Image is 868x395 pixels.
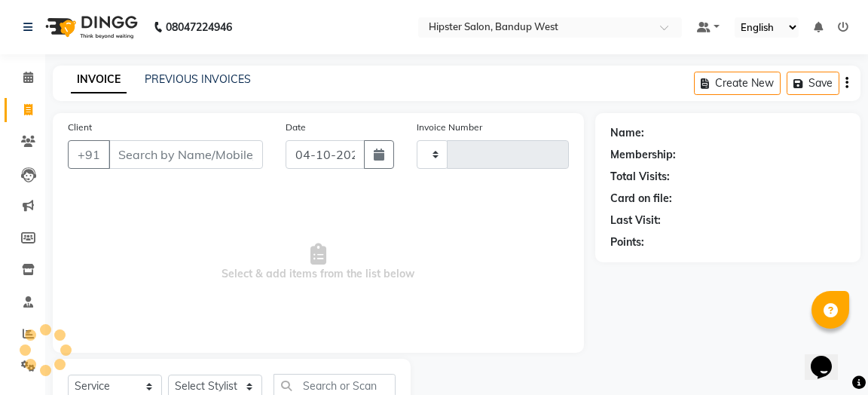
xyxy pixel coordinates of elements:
div: Points: [610,234,644,250]
iframe: chat widget [805,335,853,380]
label: Date [286,121,306,134]
button: +91 [68,140,110,169]
label: Invoice Number [417,121,482,134]
div: Membership: [610,147,676,163]
b: 08047224946 [166,6,232,48]
button: Create New [694,72,781,95]
a: PREVIOUS INVOICES [145,72,251,86]
div: Card on file: [610,191,672,207]
div: Last Visit: [610,213,661,228]
label: Client [68,121,92,134]
img: logo [38,6,142,48]
a: INVOICE [71,66,127,93]
div: Total Visits: [610,169,670,185]
span: Select & add items from the list below [68,187,569,338]
input: Search by Name/Mobile/Email/Code [108,140,263,169]
button: Save [787,72,839,95]
div: Name: [610,125,644,141]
